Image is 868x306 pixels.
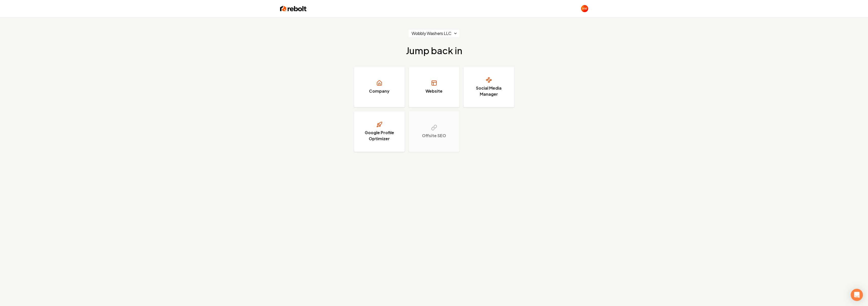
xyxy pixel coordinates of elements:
[409,67,459,107] a: Website
[426,88,442,94] h3: Website
[470,85,508,97] h3: Social Media Manager
[369,88,390,94] h3: Company
[581,5,588,12] button: Open user button
[581,5,588,12] img: HSA Websites
[412,30,451,36] span: Wobbly Washers LLC
[408,29,460,37] button: Wobbly Washers LLC
[360,130,398,142] h3: Google Profile Optimizer
[280,5,307,12] img: Rebolt Logo
[354,67,405,107] a: Company
[464,67,514,107] a: Social Media Manager
[422,133,446,139] h3: Offsite SEO
[851,289,863,301] div: Open Intercom Messenger
[354,111,405,152] a: Google Profile Optimizer
[406,46,462,56] h2: Jump back in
